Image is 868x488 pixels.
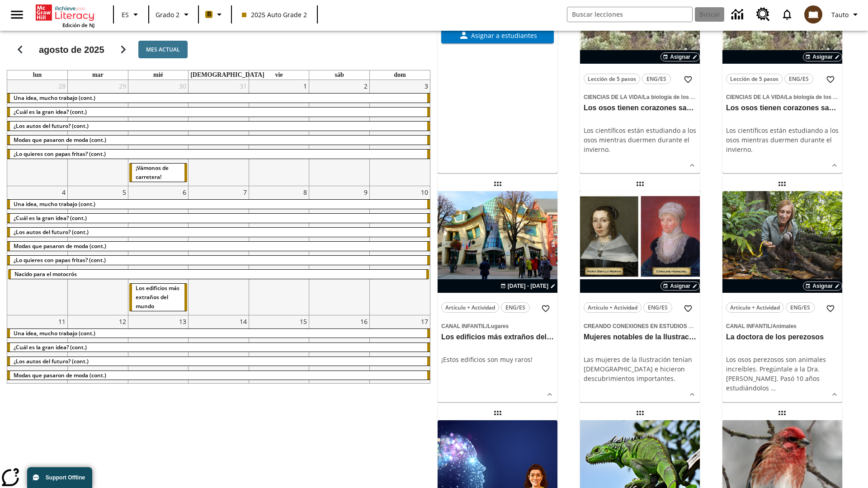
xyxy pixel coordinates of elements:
a: Centro de recursos, Se abrirá en una pestaña nueva. [751,2,775,27]
span: Artículo + Actividad [445,303,495,312]
a: 1 de agosto de 2025 [302,80,309,92]
button: Añadir a mis Favoritas [680,71,696,88]
span: Lección de 5 pasos [588,74,636,84]
button: ENG/ES [643,302,672,313]
button: Regresar [9,38,32,61]
button: ENG/ES [784,74,813,84]
td: 28 de julio de 2025 [7,80,68,186]
span: La biología de los sistemas humanos y la salud [643,94,766,100]
span: Una idea, mucho trabajo (cont.) [14,200,95,208]
button: Ver más [543,388,557,401]
a: 29 de julio de 2025 [117,80,128,92]
td: 6 de agosto de 2025 [128,186,189,315]
a: 12 de agosto de 2025 [117,315,128,328]
span: ¿Los autos del futuro? (cont.) [14,357,89,365]
div: ¿Los autos del futuro? (cont.) [7,228,430,237]
span: Asignar [670,282,690,290]
button: Abrir el menú lateral [4,1,30,28]
a: jueves [189,70,266,80]
a: 17 de agosto de 2025 [419,315,430,328]
button: Artículo + Actividad [726,302,784,313]
a: sábado [333,70,345,80]
span: / [642,94,643,100]
button: Boost El color de la clase es anaranjado claro. Cambiar el color de la clase. [202,6,228,23]
h3: Los osos tienen corazones sanos, pero ¿por qué? [584,103,696,113]
input: Buscar campo [567,7,692,22]
td: 13 de agosto de 2025 [128,315,189,421]
a: 11 de agosto de 2025 [57,315,67,328]
span: Tema: Canal Infantil/Lugares [441,321,554,331]
span: Support Offline [46,474,85,481]
a: 7 de agosto de 2025 [241,186,249,198]
div: Modas que pasaron de moda (cont.) [7,371,430,380]
td: 11 de agosto de 2025 [7,315,68,421]
td: 12 de agosto de 2025 [68,315,128,421]
a: Notificaciones [775,3,799,26]
td: 30 de julio de 2025 [128,80,189,186]
button: Añadir a mis Favoritas [822,71,839,88]
span: ENG/ES [646,74,666,84]
div: ¿Cuál es la gran idea? (cont.) [7,108,430,117]
p: Las mujeres de la Ilustración tenían [DEMOGRAPHIC_DATA] e hicieron descubrimientos importantes. [584,355,696,383]
div: Lección arrastrable: Mujeres notables de la Ilustración [633,177,647,191]
span: ¿Lo quieres con papas fritas? (cont.) [14,256,106,264]
span: ¿Cuál es la gran idea? (cont.) [14,214,87,222]
button: Artículo + Actividad [584,302,642,313]
a: martes [90,70,105,80]
span: / [486,323,487,329]
a: miércoles [151,70,165,80]
span: Los edificios más extraños del mundo [136,284,179,310]
h3: Mujeres notables de la Ilustración [584,333,696,342]
button: Ver más [685,388,699,401]
div: ¿Cuál es la gran idea? (cont.) [7,214,430,223]
span: Creando conexiones en Estudios Sociales [584,323,716,329]
span: Tauto [831,10,849,19]
button: Añadir a mis Favoritas [538,300,554,317]
div: Los edificios más extraños del mundo [129,284,188,311]
h2: agosto de 2025 [39,44,104,55]
span: Animales [772,323,796,329]
span: … [771,384,776,392]
span: Asignar [670,53,690,61]
td: 31 de julio de 2025 [189,80,249,186]
td: 5 de agosto de 2025 [68,186,128,315]
span: Artículo + Actividad [588,303,637,312]
td: 10 de agosto de 2025 [369,186,430,315]
button: Mes actual [138,41,188,58]
div: ¿Los autos del futuro? (cont.) [7,122,430,131]
span: Modas que pasaron de moda (cont.) [14,371,106,379]
div: Modas que pasaron de moda (cont.) [7,242,430,251]
span: Tema: Ciencias de la Vida/La biología de los sistemas humanos y la salud [584,92,696,102]
span: / [784,94,785,100]
div: Lección arrastrable: Lluvia de iguanas [633,406,647,420]
td: 9 de agosto de 2025 [309,186,370,315]
span: Lección de 5 pasos [730,74,778,84]
td: 15 de agosto de 2025 [249,315,309,421]
div: Una idea, mucho trabajo (cont.) [7,200,430,209]
div: Nacido para el motocrós [8,270,429,279]
h3: La doctora de los perezosos [726,333,839,342]
button: Ver más [685,159,699,172]
button: Asignar Elegir fechas [660,282,700,291]
span: 2025 Auto Grade 2 [242,10,307,19]
span: ENG/ES [505,303,525,312]
a: viernes [273,70,284,80]
img: avatar image [804,5,822,23]
span: Artículo + Actividad [730,303,780,312]
a: 2 de agosto de 2025 [362,80,369,92]
td: 7 de agosto de 2025 [189,186,249,315]
span: ¡Vámonos de carretera! [136,164,169,181]
button: Asignar Elegir fechas [803,282,842,291]
span: Ciencias de la Vida [584,94,642,100]
a: 15 de agosto de 2025 [298,315,309,328]
td: 1 de agosto de 2025 [249,80,309,186]
a: 10 de agosto de 2025 [419,186,430,198]
div: lesson details [722,191,842,402]
button: Ver más [828,159,841,172]
span: Ciencias de la Vida [726,94,784,100]
a: Portada [36,4,94,22]
td: 29 de julio de 2025 [68,80,128,186]
div: Una idea, mucho trabajo (cont.) [7,329,430,338]
a: domingo [392,70,407,80]
div: Lección arrastrable: Pregúntale a la científica: Misterios de la mente [491,406,505,420]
